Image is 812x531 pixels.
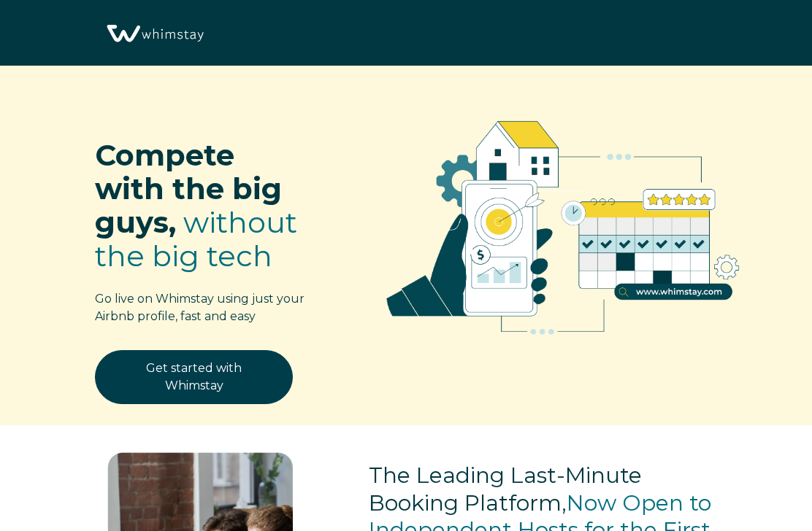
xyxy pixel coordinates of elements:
span: The Leading Last-Minute Booking Platform, [369,462,642,516]
span: without the big tech [95,204,297,274]
a: Get started with Whimstay [95,350,293,404]
span: Compete with the big guys, [95,137,282,240]
img: Whimstay Logo-02 1 [102,7,207,61]
span: Go live on Whimstay using just your Airbnb profile, fast and easy [95,292,304,323]
img: RBO Ilustrations-02 [358,88,768,356]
